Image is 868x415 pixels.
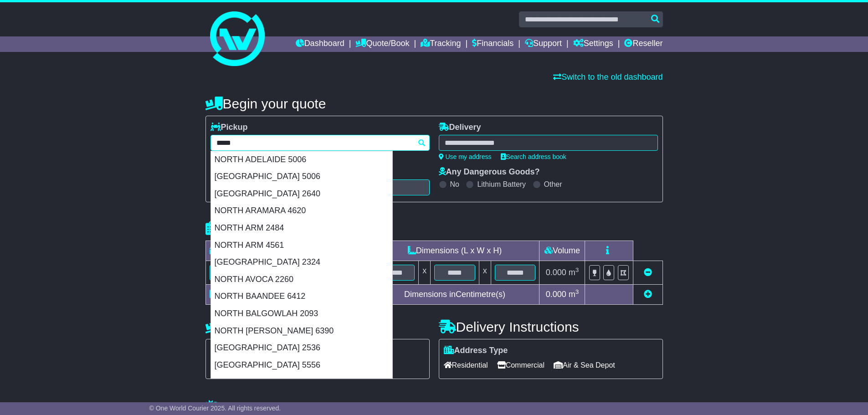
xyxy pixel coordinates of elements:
a: Settings [573,36,613,52]
td: Total [205,285,282,305]
a: Financials [472,36,514,52]
label: Address Type [444,346,508,356]
a: Dashboard [296,36,344,52]
div: NORTH ARM 2484 [211,220,392,237]
td: Dimensions in Centimetre(s) [370,285,539,305]
a: Tracking [421,36,461,52]
div: NORTH AVOCA 2260 [211,271,392,288]
a: Switch to the old dashboard [553,72,663,82]
a: Use my address [439,153,492,160]
div: [GEOGRAPHIC_DATA] 5556 [211,357,392,374]
span: Air & Sea Depot [554,358,615,372]
h4: Delivery Instructions [439,319,663,334]
span: © One World Courier 2025. All rights reserved. [149,405,281,412]
sup: 3 [575,266,579,273]
td: Dimensions (L x W x H) [370,241,539,261]
div: NORTH BAANDEE 6412 [211,288,392,305]
a: Support [525,36,562,52]
label: No [450,180,459,189]
label: Other [544,180,562,189]
div: NORTH ARM 4561 [211,237,392,254]
td: Type [205,241,282,261]
td: Volume [539,241,585,261]
span: Residential [444,358,488,372]
typeahead: Please provide city [211,135,430,151]
div: [GEOGRAPHIC_DATA] 5006 [211,168,392,185]
span: m [569,268,579,277]
div: [GEOGRAPHIC_DATA] 6020 [211,374,392,391]
a: Quote/Book [355,36,409,52]
span: m [569,290,579,299]
div: [GEOGRAPHIC_DATA] 2324 [211,254,392,271]
h4: Warranty & Insurance [205,400,663,415]
sup: 3 [575,288,579,295]
a: Reseller [624,36,663,52]
h4: Pickup Instructions [205,319,430,334]
a: Add new item [644,290,652,299]
span: Commercial [497,358,544,372]
div: [GEOGRAPHIC_DATA] 2640 [211,185,392,203]
label: Any Dangerous Goods? [439,167,540,177]
div: NORTH ADELAIDE 5006 [211,151,392,169]
div: NORTH BALGOWLAH 2093 [211,305,392,323]
span: 0.000 [546,268,566,277]
td: x [419,261,431,285]
div: NORTH ARAMARA 4620 [211,202,392,220]
h4: Begin your quote [205,96,663,111]
div: NORTH [PERSON_NAME] 6390 [211,323,392,340]
h4: Package details | [205,221,320,236]
label: Lithium Battery [477,180,526,189]
label: Pickup [211,123,248,133]
a: Remove this item [644,268,652,277]
td: x [479,261,491,285]
div: [GEOGRAPHIC_DATA] 2536 [211,339,392,357]
a: Search address book [501,153,566,160]
label: Delivery [439,123,481,133]
span: 0.000 [546,290,566,299]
